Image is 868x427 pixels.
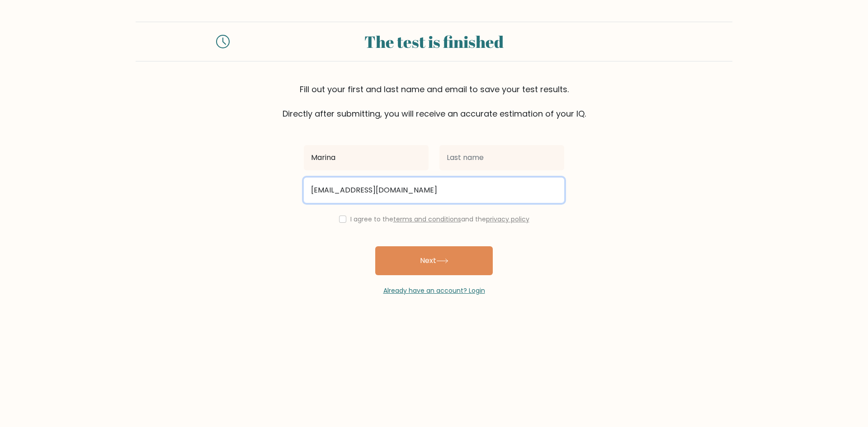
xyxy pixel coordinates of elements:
button: Next [375,246,493,275]
a: terms and conditions [393,215,461,224]
input: First name [304,145,429,170]
label: I agree to the and the [350,215,529,224]
input: Last name [439,145,564,170]
div: Fill out your first and last name and email to save your test results. Directly after submitting,... [136,83,732,120]
a: Already have an account? Login [383,286,485,295]
div: The test is finished [241,29,627,54]
a: privacy policy [486,215,529,224]
input: Email [304,178,564,203]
